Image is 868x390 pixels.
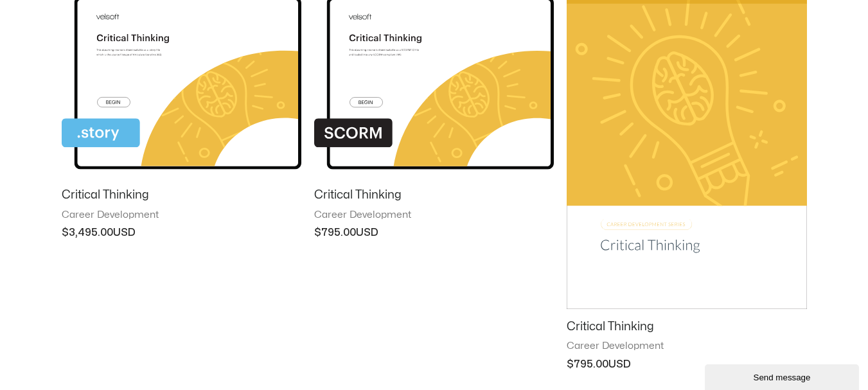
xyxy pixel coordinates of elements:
a: Critical Thinking [314,188,554,208]
span: Career Development [567,340,806,353]
h2: Critical Thinking [567,319,806,334]
span: $ [567,359,574,369]
bdi: 3,495.00 [62,227,113,238]
bdi: 795.00 [314,227,356,238]
bdi: 795.00 [567,359,608,369]
h2: Critical Thinking [314,188,554,202]
span: Career Development [62,209,301,222]
iframe: chat widget [705,362,862,390]
a: Critical Thinking [567,319,806,340]
span: $ [62,227,69,238]
span: Career Development [314,209,554,222]
a: Critical Thinking [62,188,301,208]
span: $ [314,227,321,238]
h2: Critical Thinking [62,188,301,202]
